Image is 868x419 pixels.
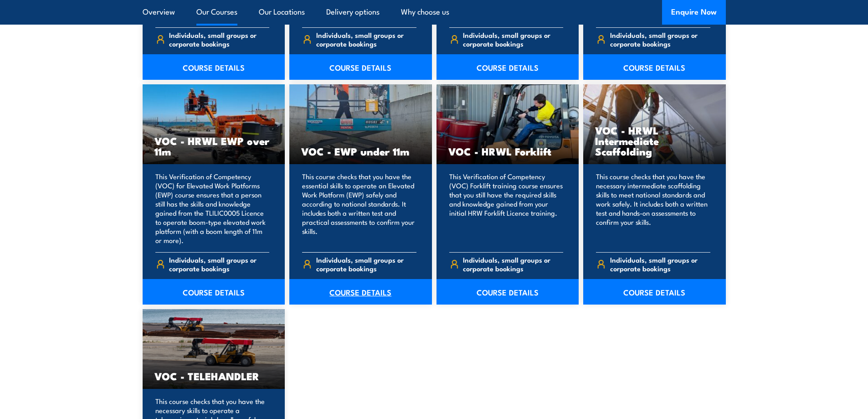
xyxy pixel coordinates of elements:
[155,172,270,245] p: This Verification of Competency (VOC) for Elevated Work Platforms (EWP) course ensures that a per...
[143,54,285,80] a: COURSE DETAILS
[169,255,269,273] span: Individuals, small groups or corporate bookings
[302,172,416,245] p: This course checks that you have the essential skills to operate an Elevated Work Platform (EWP) ...
[449,172,564,245] p: This Verification of Competency (VOC) Forklift training course ensures that you still have the re...
[154,371,273,381] h3: VOC - TELEHANDLER
[610,255,710,273] span: Individuals, small groups or corporate bookings
[583,279,726,305] a: COURSE DETAILS
[143,279,285,305] a: COURSE DETAILS
[169,31,269,48] span: Individuals, small groups or corporate bookings
[463,31,563,48] span: Individuals, small groups or corporate bookings
[583,54,726,80] a: COURSE DETAILS
[448,146,567,156] h3: VOC - HRWL Forklift
[463,255,563,273] span: Individuals, small groups or corporate bookings
[289,279,432,305] a: COURSE DETAILS
[154,135,273,156] h3: VOC - HRWL EWP over 11m
[437,54,579,80] a: COURSE DETAILS
[301,146,420,156] h3: VOC - EWP under 11m
[595,125,714,156] h3: VOC - HRWL Intermediate Scaffolding
[610,31,710,48] span: Individuals, small groups or corporate bookings
[289,54,432,80] a: COURSE DETAILS
[316,255,416,273] span: Individuals, small groups or corporate bookings
[316,31,416,48] span: Individuals, small groups or corporate bookings
[596,172,710,245] p: This course checks that you have the necessary intermediate scaffolding skills to meet national s...
[437,279,579,305] a: COURSE DETAILS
